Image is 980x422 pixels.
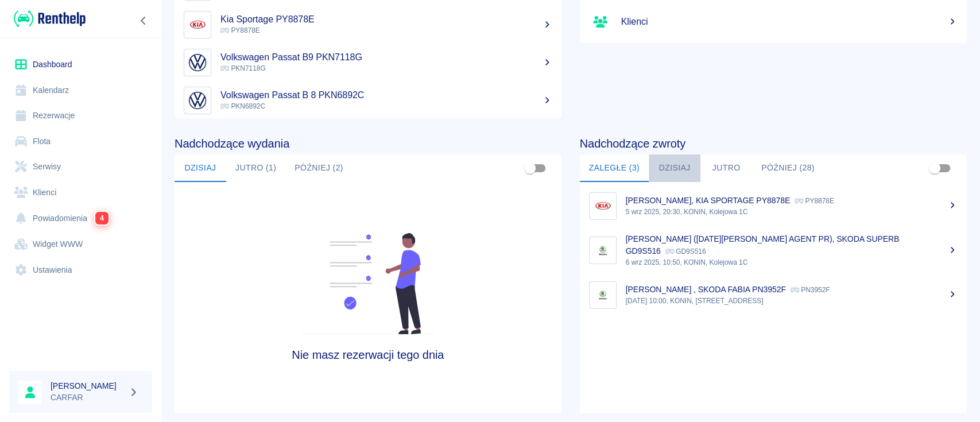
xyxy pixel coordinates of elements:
[223,348,513,362] h4: Nie masz rezerwacji tego dnia
[580,6,967,38] a: Klienci
[220,102,265,110] span: PKN6892C
[626,196,790,205] p: [PERSON_NAME], KIA SPORTAGE PY8878E
[580,276,967,314] a: Image[PERSON_NAME] , SKODA FABIA PN3952F PN3952F[DATE] 10:00, KONIN, [STREET_ADDRESS]
[175,137,561,150] h4: Nadchodzące wydania
[175,154,226,182] button: Dzisiaj
[626,257,958,268] p: 6 wrz 2025, 10:50, KONIN, Kolejowa 1C
[220,14,552,25] h5: Kia Sportage PY8878E
[175,6,561,44] a: ImageKia Sportage PY8878E PY8878E
[220,26,260,34] span: PY8878E
[649,154,700,182] button: Dzisiaj
[665,247,706,255] p: GD9S516
[285,154,353,182] button: Później (2)
[592,239,614,261] img: Image
[14,9,86,28] img: Renthelp logo
[187,90,208,111] img: Image
[700,154,752,182] button: Jutro
[9,231,152,257] a: Widget WWW
[791,286,830,294] p: PN3952F
[9,78,152,103] a: Kalendarz
[621,16,958,28] h5: Klienci
[175,44,561,82] a: ImageVolkswagen Passat B9 PKN7118G PKN7118G
[795,197,834,205] p: PY8878E
[9,129,152,154] a: Flota
[51,380,124,392] h6: [PERSON_NAME]
[924,157,946,179] span: Pokaż przypisane tylko do mnie
[626,234,900,255] p: [PERSON_NAME] ([DATE][PERSON_NAME] AGENT PR), SKODA SUPERB GD9S516
[175,82,561,119] a: ImageVolkswagen Passat B 8 PKN6892C PKN6892C
[187,14,208,36] img: Image
[752,154,824,182] button: Później (28)
[9,154,152,180] a: Serwisy
[626,285,786,294] p: [PERSON_NAME] , SKODA FABIA PN3952F
[187,52,208,73] img: Image
[626,296,958,306] p: [DATE] 10:00, KONIN, [STREET_ADDRESS]
[95,212,109,224] span: 4
[592,195,614,217] img: Image
[580,225,967,276] a: Image[PERSON_NAME] ([DATE][PERSON_NAME] AGENT PR), SKODA SUPERB GD9S516 GD9S5166 wrz 2025, 10:50,...
[51,392,124,404] p: CARFAR
[135,13,152,28] button: Zwiń nawigację
[580,187,967,225] a: Image[PERSON_NAME], KIA SPORTAGE PY8878E PY8878E5 wrz 2025, 20:30, KONIN, Kolejowa 1C
[9,180,152,206] a: Klienci
[626,207,958,217] p: 5 wrz 2025, 20:30, KONIN, Kolejowa 1C
[580,137,967,150] h4: Nadchodzące zwroty
[220,52,552,63] h5: Volkswagen Passat B9 PKN7118G
[9,257,152,283] a: Ustawienia
[220,90,552,101] h5: Volkswagen Passat B 8 PKN6892C
[9,9,86,28] a: Renthelp logo
[9,205,152,231] a: Powiadomienia4
[592,284,614,306] img: Image
[220,64,266,72] span: PKN7118G
[580,154,649,182] button: Zaległe (3)
[9,103,152,129] a: Rezerwacje
[294,233,442,334] img: Fleet
[226,154,285,182] button: Jutro (1)
[9,52,152,78] a: Dashboard
[519,157,541,179] span: Pokaż przypisane tylko do mnie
